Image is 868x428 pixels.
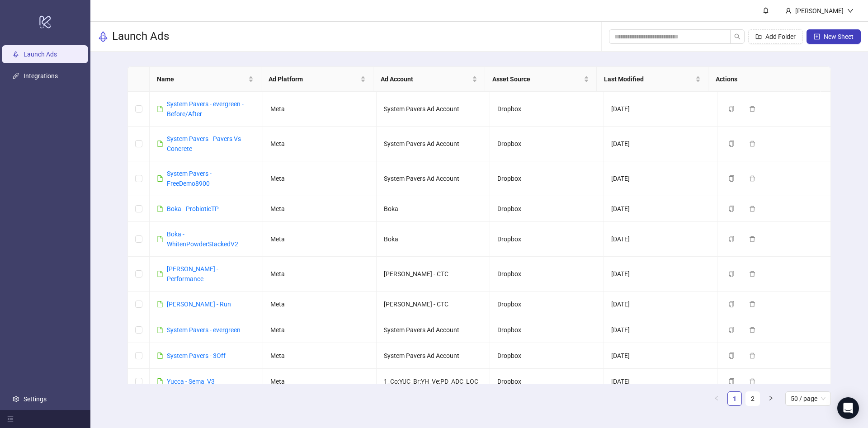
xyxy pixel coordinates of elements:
span: Add Folder [765,33,796,40]
td: [DATE] [604,222,717,257]
span: file [157,106,163,112]
td: [DATE] [604,92,717,127]
th: Last Modified [597,67,708,92]
td: Meta [263,369,377,395]
a: System Pavers - evergreen [167,326,241,334]
span: bell [763,7,769,14]
td: Boka [377,222,490,257]
span: Asset Source [492,74,582,84]
span: copy [728,106,735,112]
td: [DATE] [604,317,717,343]
button: right [764,391,778,406]
th: Name [150,67,261,92]
td: Meta [263,317,377,343]
td: Meta [263,222,377,257]
td: Dropbox [490,369,604,395]
td: Meta [263,127,377,161]
td: [DATE] [604,343,717,369]
span: Ad Platform [269,74,358,84]
td: Dropbox [490,222,604,257]
td: Dropbox [490,161,604,196]
span: copy [728,301,735,307]
td: System Pavers Ad Account [377,92,490,127]
span: copy [728,236,735,242]
td: 1_Co:YUC_Br:YH_Ve:PD_ADC_LOC [377,369,490,395]
td: Meta [263,196,377,222]
span: delete [749,236,755,242]
span: copy [728,353,735,359]
span: 50 / page [791,392,826,405]
a: Launch Ads [24,51,57,58]
td: Meta [263,292,377,317]
th: Ad Platform [261,67,373,92]
span: delete [749,378,755,385]
h3: Launch Ads [112,29,169,44]
span: menu-fold [7,416,14,422]
td: Dropbox [490,343,604,369]
td: Meta [263,257,377,292]
span: folder-add [755,33,762,40]
button: Add Folder [748,29,803,44]
td: Meta [263,92,377,127]
th: Actions [708,67,820,92]
span: search [734,33,741,40]
a: Boka - ProbioticTP [167,205,219,212]
span: file [157,301,163,307]
span: copy [728,206,735,212]
td: Dropbox [490,127,604,161]
a: Settings [24,395,47,403]
div: [PERSON_NAME] [792,6,847,16]
span: delete [749,206,755,212]
td: [DATE] [604,292,717,317]
td: System Pavers Ad Account [377,343,490,369]
span: right [768,395,774,401]
span: copy [728,378,735,385]
a: System Pavers - evergreen - Before/After [167,100,244,118]
a: 2 [746,392,759,405]
li: 1 [727,391,742,406]
span: copy [728,141,735,147]
button: left [709,391,724,406]
li: Next Page [764,391,778,406]
span: delete [749,327,755,333]
span: delete [749,141,755,147]
a: Yucca - Sema_V3 [167,378,215,385]
td: Meta [263,343,377,369]
span: delete [749,353,755,359]
td: Dropbox [490,92,604,127]
td: Dropbox [490,257,604,292]
span: Ad Account [381,74,470,84]
span: file [157,378,163,385]
span: left [714,395,719,401]
a: Boka - WhitenPowderStackedV2 [167,230,238,248]
td: System Pavers Ad Account [377,127,490,161]
span: file [157,271,163,277]
span: copy [728,175,735,182]
a: 1 [728,392,741,405]
span: Last Modified [604,74,693,84]
a: [PERSON_NAME] - Performance [167,265,218,282]
li: Previous Page [709,391,724,406]
a: System Pavers - Pavers Vs Concrete [167,135,241,152]
span: delete [749,301,755,307]
a: Integrations [24,72,58,80]
span: plus-square [814,33,820,40]
a: System Pavers - 3Off [167,352,226,359]
span: file [157,353,163,359]
td: Dropbox [490,196,604,222]
span: file [157,206,163,212]
div: Page Size [785,391,831,406]
td: System Pavers Ad Account [377,317,490,343]
td: Dropbox [490,292,604,317]
span: delete [749,175,755,182]
td: System Pavers Ad Account [377,161,490,196]
span: rocket [98,31,108,42]
td: [DATE] [604,369,717,395]
th: Ad Account [373,67,485,92]
span: down [847,8,854,14]
td: Dropbox [490,317,604,343]
span: user [785,8,792,14]
span: copy [728,327,735,333]
span: file [157,141,163,147]
td: Meta [263,161,377,196]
